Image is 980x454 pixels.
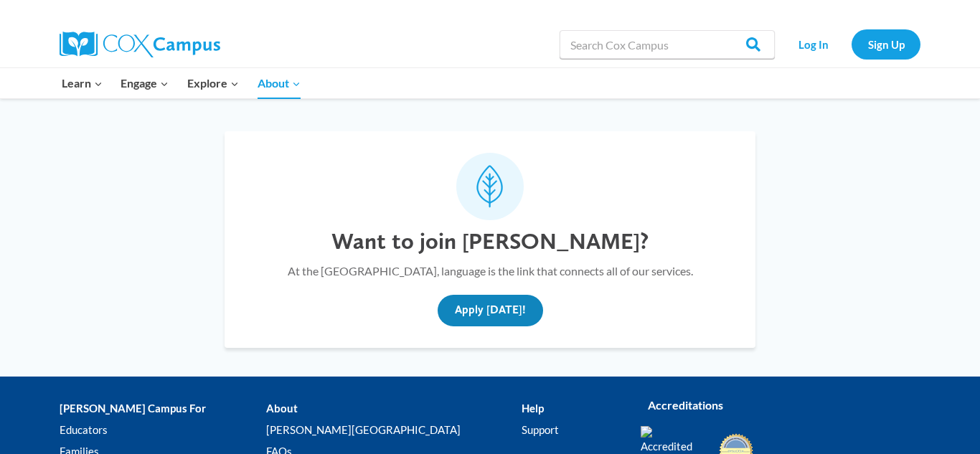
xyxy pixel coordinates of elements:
[60,32,220,57] img: Cox Campus
[178,68,248,98] button: Child menu of Explore
[112,68,179,98] button: Child menu of Engage
[648,398,723,412] strong: Accreditations
[438,295,543,326] button: Apply [DATE]!
[52,68,309,98] nav: Primary Navigation
[331,227,649,255] h3: Want to join [PERSON_NAME]?
[266,420,521,441] a: [PERSON_NAME][GEOGRAPHIC_DATA]
[225,131,755,348] a: Want to join [PERSON_NAME]? At the [GEOGRAPHIC_DATA], language is the link that connects all of o...
[288,262,693,280] p: At the [GEOGRAPHIC_DATA], language is the link that connects all of our services.
[782,29,920,59] nav: Secondary Navigation
[560,30,775,59] input: Search Cox Campus
[852,29,920,59] a: Sign Up
[248,68,310,98] button: Child menu of About
[52,68,112,98] button: Child menu of Learn
[782,29,844,59] a: Log In
[522,420,619,441] a: Support
[60,420,266,441] a: Educators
